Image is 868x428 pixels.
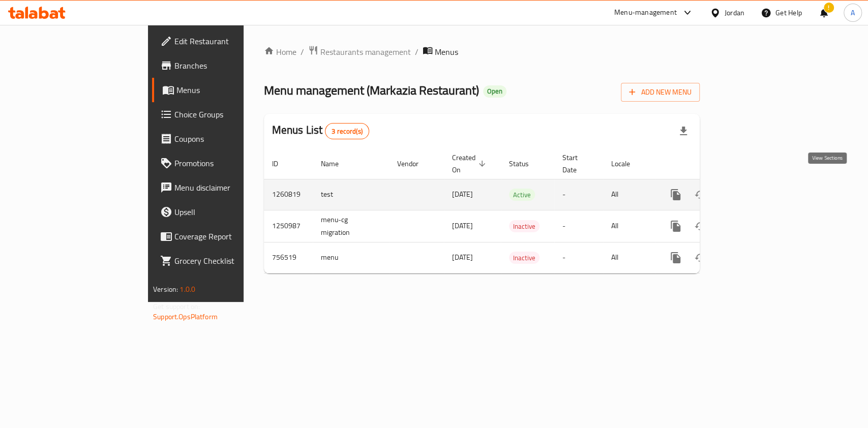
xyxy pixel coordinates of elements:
span: Edit Restaurant [174,35,285,47]
span: Coverage Report [174,230,285,242]
span: Vendor [397,158,432,170]
span: Version: [153,283,178,296]
span: [DATE] [452,251,473,264]
span: Created On [452,151,489,176]
span: Open [483,87,506,96]
button: more [664,182,688,207]
a: Grocery Checklist [152,249,293,273]
table: enhanced table [264,148,769,273]
button: Change Status [688,214,712,238]
span: Menu management ( Markazia Restaurant ) [264,79,479,102]
span: A [851,7,855,18]
button: Change Status [688,246,712,270]
span: Upsell [174,206,285,218]
span: 3 record(s) [325,127,369,136]
div: Inactive [509,220,540,232]
span: Promotions [174,157,285,169]
td: test [313,179,389,210]
span: Grocery Checklist [174,255,285,267]
a: Menu disclaimer [152,175,293,200]
a: Branches [152,53,293,78]
div: Inactive [509,252,540,264]
span: Coupons [174,133,285,145]
span: 1.0.0 [179,283,195,296]
a: Coverage Report [152,224,293,249]
span: Branches [174,59,285,72]
nav: breadcrumb [264,45,700,58]
button: more [664,214,688,238]
a: Upsell [152,200,293,224]
li: / [415,46,418,58]
span: [DATE] [452,188,473,201]
span: Active [509,189,535,201]
a: Coupons [152,127,293,151]
span: Menus [176,84,285,96]
span: Locale [611,158,643,170]
h2: Menus List [272,123,369,139]
div: Total records count [325,123,369,139]
td: All [603,210,655,242]
div: Active [509,189,535,201]
span: Restaurants management [320,46,411,58]
span: Add New Menu [629,86,692,99]
a: Edit Restaurant [152,29,293,53]
span: [DATE] [452,219,473,232]
td: menu [313,242,389,273]
span: ID [272,158,291,170]
button: Add New Menu [621,83,700,102]
a: Choice Groups [152,102,293,127]
span: Name [321,158,352,170]
div: Jordan [725,7,744,18]
span: Choice Groups [174,108,285,120]
button: Change Status [688,182,712,207]
span: Menu disclaimer [174,181,285,194]
span: Status [509,158,542,170]
div: Export file [671,119,696,143]
a: Restaurants management [308,45,411,58]
li: / [301,46,304,58]
td: All [603,242,655,273]
div: Open [483,85,506,98]
span: Inactive [509,252,540,264]
div: Menu-management [614,7,677,19]
a: Menus [152,78,293,102]
a: Support.OpsPlatform [153,310,218,323]
td: menu-cg migration [313,210,389,242]
td: - [554,179,603,210]
span: Get support on: [153,300,200,313]
td: - [554,242,603,273]
a: Promotions [152,151,293,175]
span: Start Date [562,151,591,176]
button: more [664,246,688,270]
span: Menus [435,46,458,58]
td: All [603,179,655,210]
th: Actions [655,148,769,179]
span: Inactive [509,221,540,232]
td: - [554,210,603,242]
